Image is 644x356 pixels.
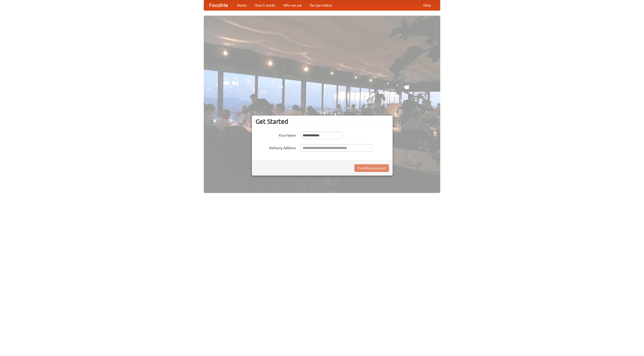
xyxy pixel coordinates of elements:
a: Help [419,0,435,10]
a: Recipe videos [306,0,336,10]
a: Home [233,0,251,10]
label: Your Name [256,132,296,138]
a: Who we are [279,0,306,10]
label: Delivery Address [256,144,296,150]
a: FoodMe [204,0,233,10]
h3: Get Started [256,118,389,125]
a: How it works [251,0,279,10]
button: Find Restaurants! [354,164,389,172]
